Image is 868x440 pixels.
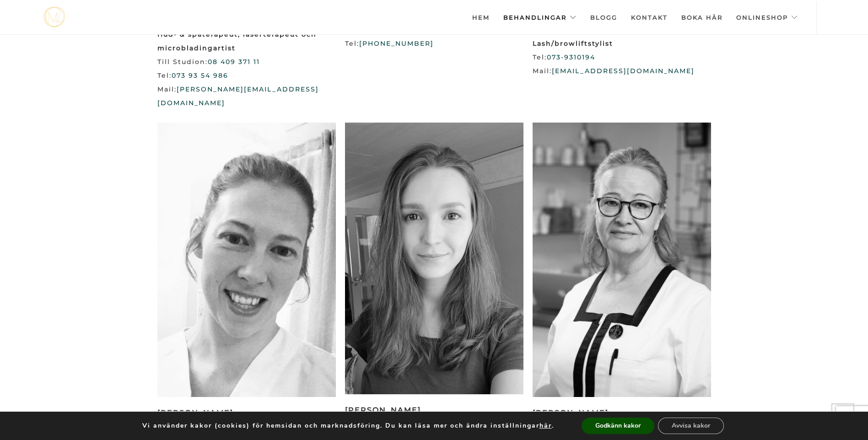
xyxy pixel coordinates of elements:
[43,7,65,27] a: mjstudio mjstudio mjstudio
[658,418,724,434] button: Avvisa kakor
[736,1,798,33] a: Onlineshop
[359,39,434,48] a: [PHONE_NUMBER]
[345,406,523,414] h3: [PERSON_NAME]
[533,408,711,417] h3: [PERSON_NAME]
[172,71,228,80] a: 073 93 54 986
[590,1,617,33] a: Blogg
[539,422,552,430] button: här
[472,1,490,33] a: Hem
[533,23,711,78] p: Tel: Mail:
[208,58,260,66] a: 08 409 371 11
[157,14,336,110] p: Till Studion: Tel: Mail:
[43,7,65,27] img: mjstudio
[345,23,523,50] p: Tel:
[582,418,654,434] button: Godkänn kakor
[157,85,319,107] a: [PERSON_NAME][EMAIL_ADDRESS][DOMAIN_NAME]
[631,1,668,33] a: Kontakt
[547,53,595,61] a: 073-9310194
[503,1,577,33] a: Behandlingar
[681,1,722,33] a: Boka här
[157,408,336,417] h3: [PERSON_NAME]
[142,422,554,430] p: Vi använder kakor (cookies) för hemsidan och marknadsföring. Du kan läsa mer och ändra inställnin...
[552,67,695,75] a: [EMAIL_ADDRESS][DOMAIN_NAME]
